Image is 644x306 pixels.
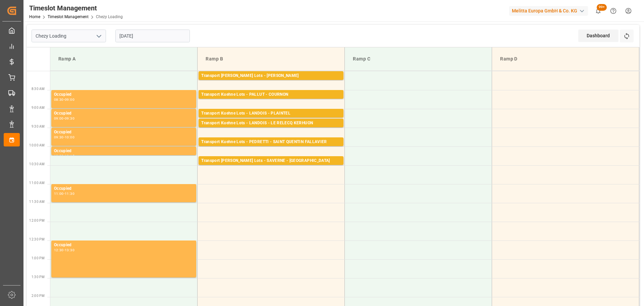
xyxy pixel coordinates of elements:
div: Transport Kuehne Lots - PEDRETTI - SAINT QUENTIN FALLAVIER [201,139,341,145]
div: Pallets: 4,TU: 574,City: [GEOGRAPHIC_DATA],Arrival: [DATE] 00:00:00 [201,98,341,104]
div: 11:30 [65,192,74,195]
div: Dashboard [578,30,619,42]
div: 09:30 [54,136,64,139]
div: Occupied [54,129,194,136]
div: Melitta Europa GmbH & Co. KG [509,6,588,16]
div: Ramp B [203,53,339,65]
span: 10:00 AM [29,143,45,147]
div: - [64,192,65,195]
span: 8:30 AM [32,87,45,91]
button: show 100 new notifications [591,3,606,18]
div: Pallets: 7,TU: 573,City: [GEOGRAPHIC_DATA],Arrival: [DATE] 00:00:00 [201,117,341,123]
div: - [64,98,65,101]
div: Transport Kuehne Lots - PALLUT - COURNON [201,91,341,98]
div: Pallets: 2,TU: 112,City: [GEOGRAPHIC_DATA][PERSON_NAME],Arrival: [DATE] 00:00:00 [201,145,341,151]
div: Ramp D [497,53,634,65]
span: 1:30 PM [32,275,45,279]
div: 10:00 [54,155,64,158]
div: 11:00 [54,192,64,195]
div: - [64,155,65,158]
div: - [64,249,65,252]
div: Timeslot Management [29,3,123,13]
div: 08:30 [54,98,64,101]
div: Pallets: ,TU: 47,City: LE RELECQ KERHUON,Arrival: [DATE] 00:00:00 [201,127,341,132]
span: 99+ [597,4,607,11]
div: Occupied [54,185,194,192]
input: Type to search/select [32,30,106,42]
div: 13:30 [65,249,74,252]
a: Timeslot Management [48,14,89,19]
div: Pallets: 1,TU: 56,City: [GEOGRAPHIC_DATA],Arrival: [DATE] 00:00:00 [201,164,341,170]
div: Transport [PERSON_NAME] Lots - SAVERNE - [GEOGRAPHIC_DATA] [201,158,341,164]
span: 11:00 AM [29,181,45,185]
div: Transport Kuehne Lots - LANDOIS - PLAINTEL [201,110,341,117]
span: 12:30 PM [29,237,45,241]
div: 09:00 [65,98,74,101]
div: 12:30 [54,249,64,252]
div: - [64,136,65,139]
button: Help Center [606,3,621,18]
a: Home [29,14,40,19]
input: DD-MM-YYYY [115,30,190,42]
span: 11:30 AM [29,200,45,204]
div: Ramp C [350,53,486,65]
div: Occupied [54,91,194,98]
span: 9:00 AM [32,106,45,110]
div: Ramp A [56,53,192,65]
div: Transport [PERSON_NAME] Lots - [PERSON_NAME] [201,73,341,79]
div: Transport Kuehne Lots - LANDOIS - LE RELECQ KERHUON [201,120,341,127]
div: 10:15 [65,155,74,158]
span: 12:00 PM [29,219,45,222]
button: open menu [94,31,104,41]
div: Occupied [54,242,194,249]
div: Occupied [54,110,194,117]
div: 09:30 [65,117,74,120]
span: 10:30 AM [29,162,45,166]
button: Melitta Europa GmbH & Co. KG [509,4,591,17]
span: 9:30 AM [32,125,45,128]
div: - [64,117,65,120]
span: 2:00 PM [32,294,45,298]
div: 09:00 [54,117,64,120]
div: Pallets: 5,TU: 986,City: [GEOGRAPHIC_DATA],Arrival: [DATE] 00:00:00 [201,79,341,85]
div: Occupied [54,148,194,155]
span: 1:00 PM [32,256,45,260]
div: 10:00 [65,136,74,139]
